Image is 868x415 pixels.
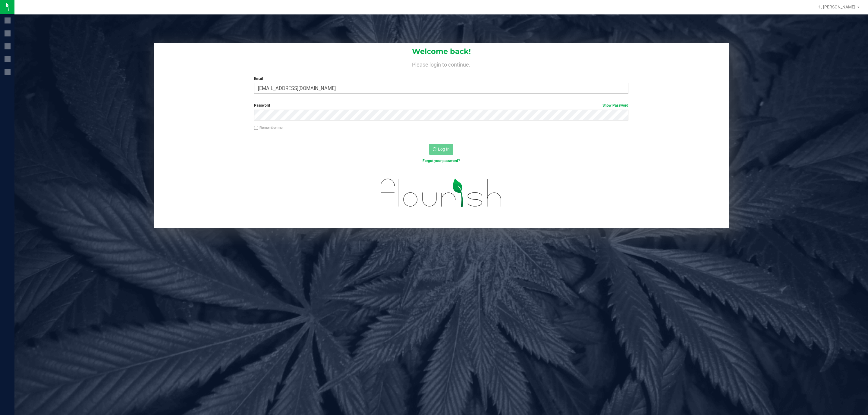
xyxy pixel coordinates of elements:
a: Show Password [602,103,628,108]
input: Remember me [254,126,258,130]
h1: Welcome back! [154,48,729,55]
button: Log In [429,144,453,155]
img: flourish_logo.svg [370,170,513,216]
span: Log In [438,147,450,151]
h4: Please login to continue. [154,60,729,67]
a: Forgot your password? [423,159,460,163]
label: Remember me [254,125,282,130]
span: Hi, [PERSON_NAME]! [817,5,857,9]
label: Email [254,76,628,81]
span: Password [254,103,270,108]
